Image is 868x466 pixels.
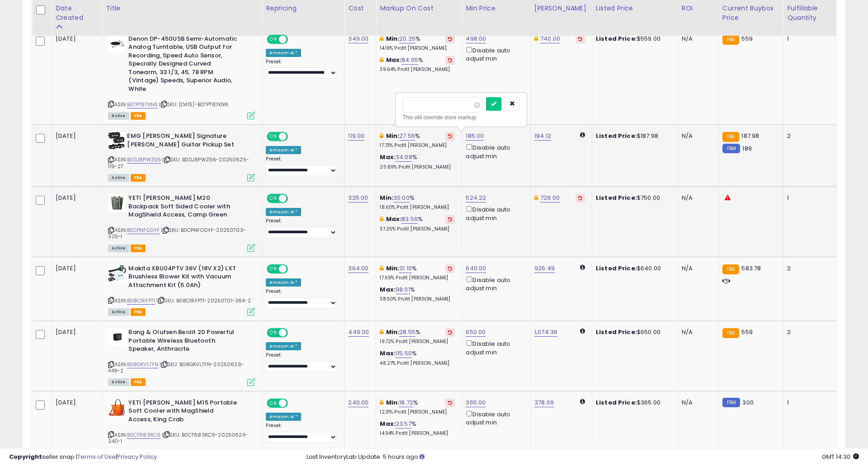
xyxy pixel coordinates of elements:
div: N/A [682,328,712,336]
span: FBA [131,112,146,120]
div: Preset: [266,59,337,79]
p: 14.94% Profit [PERSON_NAME] [380,430,455,437]
div: % [380,132,455,149]
a: B0CT683RC9 [127,431,161,439]
div: Amazon AI * [266,146,301,154]
a: Terms of Use [77,452,116,461]
span: 559 [741,328,752,336]
a: 729.00 [540,193,560,202]
div: Disable auto adjust min [466,45,524,63]
div: N/A [682,194,712,202]
b: Max: [386,215,402,223]
div: Preset: [266,288,337,309]
div: $365.00 [596,399,671,407]
div: ASIN: [108,132,255,180]
div: ROI [682,4,715,13]
div: Title [106,4,258,13]
div: 2 [787,132,829,140]
div: ASIN: [108,328,255,385]
a: 31.10 [399,264,412,273]
b: EMG [PERSON_NAME] Signature [PERSON_NAME] Guitar Pickup Set [127,132,237,151]
a: B0CPNFCGYF [127,226,160,234]
a: 926.49 [534,264,555,273]
div: ASIN: [108,264,255,315]
div: seller snap | | [9,453,157,461]
span: All listings currently available for purchase on Amazon [108,112,129,120]
div: Preset: [266,156,337,176]
div: $640.00 [596,264,671,273]
b: Max: [386,56,402,64]
div: [DATE] [56,194,92,202]
a: 119.00 [348,132,364,141]
div: N/A [682,399,712,407]
span: 559 [741,34,752,43]
div: Repricing [266,4,340,13]
span: 189 [742,144,751,153]
a: 498.00 [466,34,486,43]
a: 30.00 [393,193,410,202]
div: Cost [348,4,372,13]
a: 27.56 [399,132,415,141]
span: All listings currently available for purchase on Amazon [108,308,129,316]
div: Amazon AI * [266,413,301,421]
div: [DATE] [56,399,92,407]
a: 349.00 [348,34,368,43]
div: % [380,264,455,281]
div: 1 [787,35,829,43]
b: Min: [386,328,400,336]
div: ASIN: [108,399,255,456]
p: 17.69% Profit [PERSON_NAME] [380,275,455,281]
b: Max: [380,153,396,161]
span: 300 [742,398,753,407]
div: [DATE] [56,35,92,43]
a: 378.69 [534,398,554,407]
span: OFF [287,195,301,202]
div: Disable auto adjust min [466,409,524,427]
span: | SKU: B0CPNFCGYF-20250703-325-1 [108,226,246,240]
b: Max: [380,285,396,294]
i: This overrides the store level Dynamic Max Price for this listing [534,195,538,201]
i: Revert to store-level Min Markup [448,37,452,41]
span: FBA [131,245,146,252]
span: FBA [131,308,146,316]
p: 18.60% Profit [PERSON_NAME] [380,204,455,211]
a: B08GKVL7FN [127,361,159,368]
div: Date Created [56,4,98,23]
a: 23.57 [396,419,411,428]
span: ON [268,35,279,43]
div: Disable auto adjust min [466,142,524,160]
p: 38.50% Profit [PERSON_NAME] [380,296,455,302]
div: Amazon AI * [266,208,301,216]
p: 39.64% Profit [PERSON_NAME] [380,66,455,73]
div: Current Buybox Price [722,4,779,23]
div: ASIN: [108,35,255,119]
div: Preset: [266,423,337,443]
a: 98.01 [396,285,410,294]
b: Min: [386,264,400,273]
small: FBA [722,328,739,338]
a: 83.56 [401,215,418,224]
a: B07PT87KN6 [127,101,158,108]
div: Min Price [466,4,527,13]
div: $650.00 [596,328,671,336]
div: % [380,399,455,415]
i: Revert to store-level Dynamic Max Price [578,196,582,200]
span: | SKU: B08C1RFP71-20250701-364-2 [156,297,250,304]
small: FBA [722,35,739,45]
b: Denon DP-450USB Semi-Automatic Analog Turntable, USB Output for Recording, Speed Auto Sensor, Spe... [128,35,238,96]
p: 48.27% Profit [PERSON_NAME] [380,360,455,367]
a: 740.00 [540,34,560,43]
div: % [380,286,455,302]
b: Max: [380,349,396,358]
div: Last InventoryLab Update: 5 hours ago. [307,453,859,461]
div: Fulfillable Quantity [787,4,832,23]
div: Listed Price [596,4,674,13]
div: N/A [682,132,712,140]
img: 41IUur1WG4L._SL40_.jpg [108,194,126,212]
span: OFF [287,133,301,141]
span: ON [268,195,279,202]
b: Min: [380,193,393,202]
a: B08C1RFP71 [127,297,156,305]
b: Bang & Olufsen Beolit 20 Powerful Portable Wireless Bluetooth Speaker, Anthracite [128,328,238,356]
a: 650.00 [466,328,486,337]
